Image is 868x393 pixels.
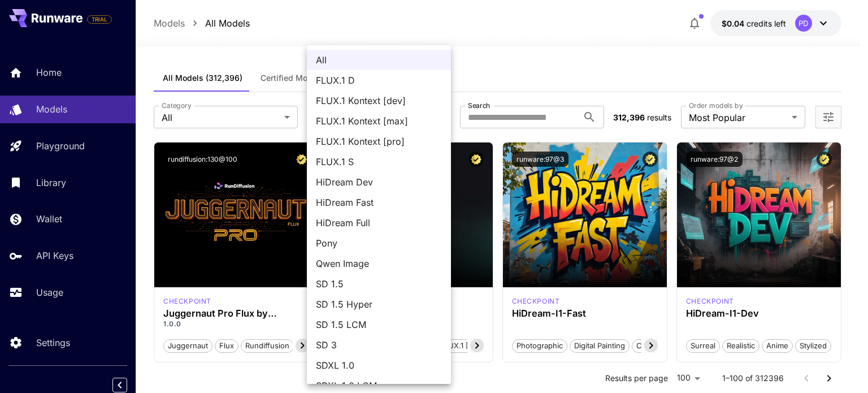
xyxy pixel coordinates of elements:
span: FLUX.1 S [316,155,442,169]
span: SD 3 [316,338,442,352]
span: FLUX.1 Kontext [max] [316,114,442,128]
span: FLUX.1 Kontext [pro] [316,135,442,148]
span: SD 1.5 LCM [316,318,442,331]
span: FLUX.1 Kontext [dev] [316,94,442,107]
span: SD 1.5 Hyper [316,297,442,311]
span: SDXL 1.0 LCM [316,379,442,392]
span: HiDream Dev [316,175,442,189]
span: Qwen Image [316,257,442,270]
span: SD 1.5 [316,277,442,291]
span: HiDream Fast [316,196,442,209]
span: FLUX.1 D [316,74,442,87]
span: All [316,53,442,67]
span: HiDream Full [316,216,442,230]
span: Pony [316,236,442,250]
span: SDXL 1.0 [316,359,442,372]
